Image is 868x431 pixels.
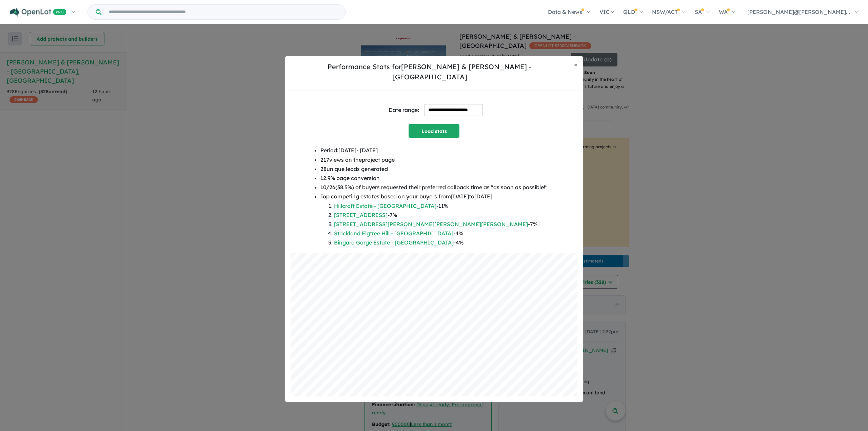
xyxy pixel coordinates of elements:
[320,155,548,164] li: 217 views on the project page
[574,61,577,68] span: ×
[334,211,548,220] li: - 7 %
[334,238,548,247] li: - 4 %
[334,239,454,246] a: Bingara Gorge Estate - [GEOGRAPHIC_DATA]
[389,105,419,115] div: Date range:
[409,124,459,138] button: Load stats
[334,230,453,237] a: Stockland Figtree Hill - [GEOGRAPHIC_DATA]
[334,229,548,238] li: - 4 %
[291,62,569,82] h5: Performance Stats for [PERSON_NAME] & [PERSON_NAME] - [GEOGRAPHIC_DATA]
[334,212,388,218] a: [STREET_ADDRESS]
[320,164,548,174] li: 28 unique leads generated
[320,174,548,183] li: 12.9 % page conversion
[103,5,344,19] input: Try estate name, suburb, builder or developer
[334,221,528,228] a: [STREET_ADDRESS][PERSON_NAME][PERSON_NAME][PERSON_NAME]
[320,183,548,192] li: 10 / 26 ( 38.5 %) of buyers requested their preferred callback time as " as soon as possible! "
[320,146,548,155] li: Period: [DATE] - [DATE]
[320,192,548,247] li: Top competing estates based on your buyers from [DATE] to [DATE] :
[10,8,66,17] img: Openlot PRO Logo White
[334,220,548,229] li: - 7 %
[747,8,850,15] span: [PERSON_NAME]@[PERSON_NAME]...
[334,202,436,209] a: Hillcroft Estate - [GEOGRAPHIC_DATA]
[334,201,548,211] li: - 11 %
